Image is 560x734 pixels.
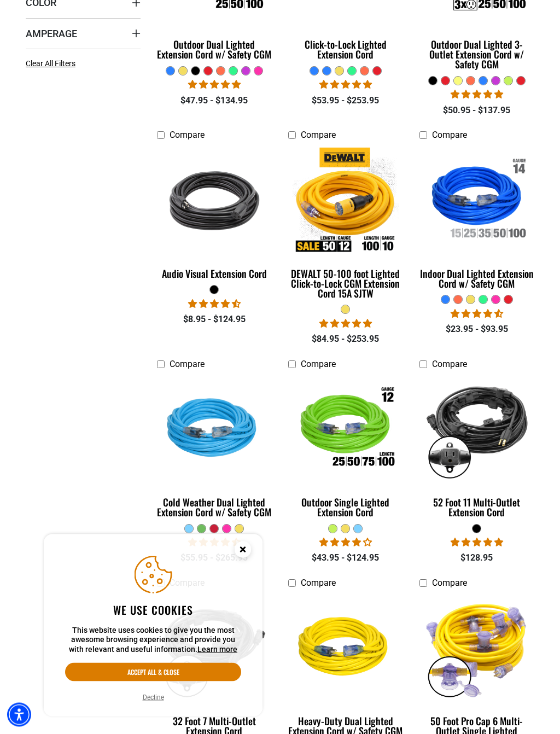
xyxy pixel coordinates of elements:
span: 4.80 stars [451,90,503,100]
div: Audio Visual Extension Cord [157,269,272,279]
div: Click-to-Lock Lighted Extension Cord [288,40,403,60]
span: Compare [432,130,467,141]
div: 52 Foot 11 Multi-Outlet Extension Cord [419,498,534,517]
span: 4.73 stars [188,299,241,310]
span: Clear All Filters [26,60,75,68]
button: Close this option [223,534,262,568]
img: yellow [287,596,405,702]
img: black [155,148,273,254]
span: Compare [170,130,205,141]
div: DEWALT 50-100 foot Lighted Click-to-Lock CGM Extension Cord 15A SJTW [288,269,403,299]
span: 4.84 stars [319,319,372,329]
div: Outdoor Dual Lighted 3-Outlet Extension Cord w/ Safety CGM [419,40,534,69]
img: Light Blue [155,377,273,483]
div: Accessibility Menu [7,703,31,727]
a: Outdoor Single Lighted Extension Cord Outdoor Single Lighted Extension Cord [288,375,403,524]
div: $47.95 - $134.95 [157,95,272,108]
a: This website uses cookies to give you the most awesome browsing experience and provide you with r... [197,645,237,654]
a: Clear All Filters [26,59,80,70]
span: Compare [301,130,336,141]
img: yellow [418,596,536,702]
a: black Audio Visual Extension Cord [157,147,272,286]
a: Light Blue Cold Weather Dual Lighted Extension Cord w/ Safety CGM [157,375,272,524]
div: $23.95 - $93.95 [419,323,534,336]
div: $128.95 [419,552,534,565]
div: Outdoor Single Lighted Extension Cord [288,498,403,517]
span: 4.95 stars [451,538,503,548]
img: black [418,377,536,483]
span: 4.40 stars [451,309,503,319]
a: black 52 Foot 11 Multi-Outlet Extension Cord [419,375,534,524]
div: $50.95 - $137.95 [419,104,534,118]
a: Indoor Dual Lighted Extension Cord w/ Safety CGM Indoor Dual Lighted Extension Cord w/ Safety CGM [419,147,534,295]
div: Outdoor Dual Lighted Extension Cord w/ Safety CGM [157,40,272,60]
div: $8.95 - $124.95 [157,313,272,327]
span: 4.81 stars [188,80,241,90]
h2: We use cookies [65,603,241,617]
span: 4.00 stars [319,538,372,548]
a: DEWALT 50-100 foot Lighted Click-to-Lock CGM Extension Cord 15A SJTW DEWALT 50-100 foot Lighted C... [288,147,403,305]
span: 4.87 stars [319,80,372,90]
p: This website uses cookies to give you the most awesome browsing experience and provide you with r... [65,626,241,655]
span: Compare [432,578,467,589]
img: DEWALT 50-100 foot Lighted Click-to-Lock CGM Extension Cord 15A SJTW [287,148,405,254]
span: Compare [432,359,467,370]
span: Amperage [26,28,77,40]
span: Compare [301,578,336,589]
aside: Cookie Consent [44,534,262,717]
div: $53.95 - $253.95 [288,95,403,108]
span: Compare [170,359,205,370]
button: Accept all & close [65,663,241,681]
summary: Amperage [26,19,141,49]
span: Compare [301,359,336,370]
div: $84.95 - $253.95 [288,333,403,346]
img: Outdoor Single Lighted Extension Cord [287,377,405,483]
div: Indoor Dual Lighted Extension Cord w/ Safety CGM [419,269,534,289]
div: Cold Weather Dual Lighted Extension Cord w/ Safety CGM [157,498,272,517]
div: $43.95 - $124.95 [288,552,403,565]
button: Decline [139,692,167,703]
img: Indoor Dual Lighted Extension Cord w/ Safety CGM [418,148,536,254]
